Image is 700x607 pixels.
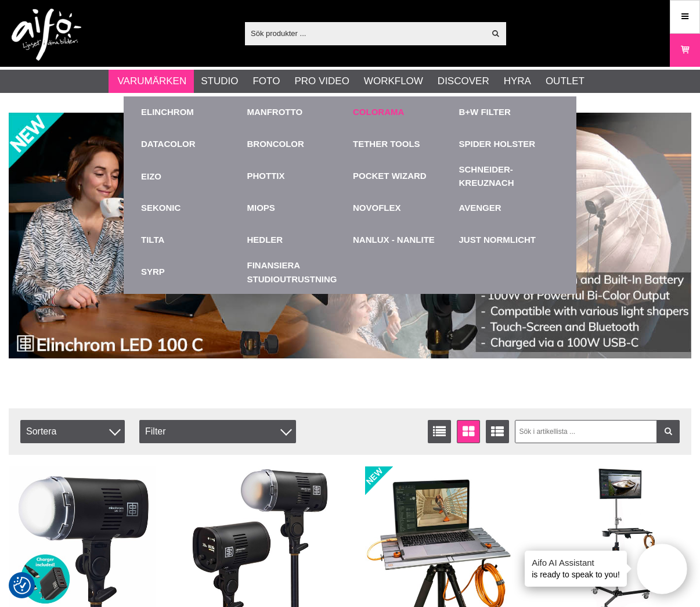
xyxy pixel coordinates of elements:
a: Foto [252,74,280,89]
a: Fönstervisning [457,420,480,443]
a: Outlet [546,74,584,89]
a: Phottix [247,170,285,183]
a: Finansiera Studioutrustning [247,256,348,288]
div: is ready to speak to you! [525,551,627,587]
a: Sekonic [141,202,181,215]
a: Hedler [247,234,283,247]
a: Datacolor [141,138,196,151]
a: Broncolor [247,138,304,151]
a: Varumärken [118,74,187,89]
a: EIZO [141,160,241,192]
a: TILTA [141,234,164,247]
a: Nanlux - Nanlite [353,234,435,247]
a: Hyra [504,74,531,89]
div: Filter [139,420,296,443]
input: Sök i artikellista ... [515,420,680,443]
img: Revisit consent button [13,577,31,594]
a: Syrp [141,265,165,279]
a: Novoflex [353,202,401,215]
a: Tether Tools [353,138,420,151]
img: logo.png [12,9,81,61]
a: Schneider-Kreuznach [459,163,560,189]
a: Pro Video [294,74,349,89]
a: Avenger [459,202,501,215]
a: Manfrotto [247,106,303,119]
a: Discover [438,74,489,89]
a: Filtrera [656,420,680,443]
a: Spider Holster [459,138,536,151]
input: Sök produkter ... [245,24,485,42]
a: Workflow [364,74,423,89]
a: Just Normlicht [459,234,536,247]
span: Sortera [20,420,125,443]
a: Listvisning [428,420,451,443]
a: Pocket Wizard [353,170,427,183]
button: Samtyckesinställningar [13,575,31,596]
a: Studio [201,74,238,89]
a: B+W Filter [459,106,511,119]
a: Elinchrom [141,106,194,119]
a: Colorama [353,106,404,119]
a: Miops [247,202,275,215]
h4: Aifo AI Assistant [532,556,620,569]
a: Utökad listvisning [486,420,509,443]
img: Annons:002 banner-elin-led100c11390x.jpg [9,113,691,358]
